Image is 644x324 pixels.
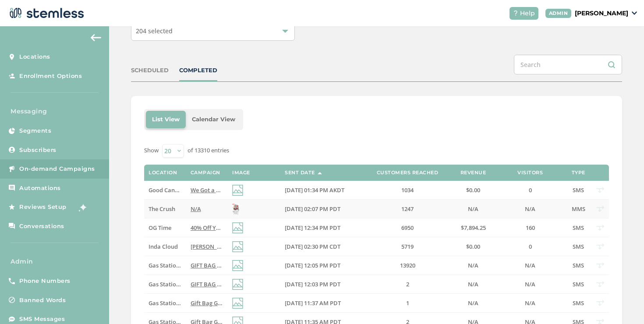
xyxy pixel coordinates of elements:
label: 13920 [368,262,447,269]
label: 1247 [368,205,447,213]
label: N/A [456,262,491,269]
label: SMS [570,299,587,307]
label: We Got a GOOD deal for you at GOOD (356 Old Steese Hwy)! Reply END to cancel [191,187,223,194]
label: Gas Station Dispensary [149,281,181,288]
span: [DATE] 01:34 PM AKDT [285,186,344,194]
span: 1247 [401,205,414,213]
label: MMS [570,205,587,213]
span: N/A [525,280,535,288]
label: N/A [456,299,491,307]
span: [DATE] 12:03 PM PDT [285,280,340,288]
label: $0.00 [456,243,491,250]
p: [PERSON_NAME] [575,9,628,18]
label: Show [144,146,159,155]
span: N/A [468,280,478,288]
label: Customers Reached [377,170,439,176]
span: 0 [529,243,532,250]
span: N/A [525,205,535,213]
label: Revenue [460,170,486,176]
span: Conversations [19,222,64,231]
label: 09/26/2025 02:07 PM PDT [285,205,359,213]
label: N/A [456,281,491,288]
label: The Crush [149,205,181,213]
span: SMS [573,224,584,232]
span: Inda Cloud [149,243,178,250]
span: SMS Messages [19,315,65,324]
span: Segments [19,127,51,135]
img: icon-help-white-03924b79.svg [513,11,518,16]
label: $7,894.25 [456,224,491,232]
span: Enrollment Options [19,72,82,81]
span: 40% Off Your Favorite Brands [DATE] at OG Time...Click The Link to Learn More!... Reply END to ca... [191,224,464,232]
span: [DATE] 02:30 PM CDT [285,243,340,250]
label: Gas Station Dispensary [149,262,181,269]
label: GIFT BAG GIVAWAY FIRST COME BASIS WE ALSO DELIVER! 19234 VANOWEN ST./ GASSTATION Reply END to cancel [191,281,223,288]
span: The Crush [149,205,175,213]
label: 09/26/2025 11:37 AM PDT [285,299,359,307]
label: N/A [499,262,561,269]
label: SMS [570,187,587,194]
img: icon-sort-1e1d7615.svg [318,172,322,174]
span: [DATE] 12:05 PM PDT [285,261,340,269]
img: icon-img-d887fa0c.svg [232,298,243,309]
span: [PERSON_NAME] @ Indacloud: 2 NEW PRODUCTS JUST DROPPED: Reply END to cancel [191,243,420,250]
label: Good Cannabis [149,187,181,194]
span: N/A [468,261,478,269]
label: SMS [570,243,587,250]
label: 6950 [368,224,447,232]
img: icon-img-d887fa0c.svg [232,241,243,252]
label: 160 [499,224,561,232]
span: 0 [529,186,532,194]
label: 1034 [368,187,447,194]
label: Campaign [191,170,220,176]
span: N/A [191,205,201,213]
span: Gas Station Dispensary [149,261,212,269]
div: Chat Widget [600,282,644,324]
label: $0.00 [456,187,491,194]
span: N/A [525,261,535,269]
label: N/A [499,299,561,307]
img: logo-dark-0685b13c.svg [7,4,84,22]
span: [DATE] 02:07 PM PDT [285,205,340,213]
span: Locations [19,53,50,61]
span: OG Time [149,224,171,232]
span: 160 [526,224,535,232]
span: Phone Numbers [19,277,71,285]
label: N/A [499,281,561,288]
label: 09/26/2025 01:34 PM AKDT [285,187,359,194]
span: N/A [468,205,478,213]
span: $0.00 [466,243,480,250]
span: GIFT BAG GIVAWAY FIRST COME BASIS WE ALSO DELIVER! 19234 VANOWEN ST./ GASSTATION Reply END to cancel [191,280,493,288]
label: Visitors [517,170,543,176]
span: 1 [406,299,409,307]
label: SMS [570,224,587,232]
label: Image [232,170,250,176]
span: 2 [406,280,409,288]
label: 09/26/2025 12:34 PM PDT [285,224,359,232]
span: N/A [525,299,535,307]
img: icon-arrow-back-accent-c549486e.svg [91,34,101,41]
span: Banned Words [19,296,66,305]
span: Gas Station Dispensary [149,299,212,307]
label: 5719 [368,243,447,250]
label: GIFT BAG GIVAWAY FIRST COME BASIS WE ALSO DELIVER! 19234 VANOWEN ST./ GASSTATION Reply END to cancel [191,262,223,269]
li: List View [146,111,186,128]
span: N/A [468,299,478,307]
span: $0.00 [466,186,480,194]
label: 40% Off Your Favorite Brands Today at OG Time...Click The Link to Learn More!... Reply END to cancel [191,224,223,232]
span: Automations [19,184,61,193]
span: Reviews Setup [19,203,67,211]
label: 0 [499,187,561,194]
span: We Got a GOOD deal for you at GOOD ([STREET_ADDRESS][PERSON_NAME])! Reply END to cancel [191,186,449,194]
label: Gift Bag Giveaways @ Gas Station First Come Basis/19234 Vanowen St. Reseda CA. Click Link to See ... [191,299,223,307]
img: glitter-stars-b7820f95.gif [73,198,91,216]
div: ADMIN [545,9,572,18]
span: Help [520,9,535,18]
span: Subscribers [19,146,57,155]
label: 09/26/2025 02:30 PM CDT [285,243,359,250]
img: icon-img-d887fa0c.svg [232,185,243,196]
span: 6950 [401,224,414,232]
div: SCHEDULED [131,66,169,75]
label: OG Time [149,224,181,232]
img: icon-img-d887fa0c.svg [232,279,243,290]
